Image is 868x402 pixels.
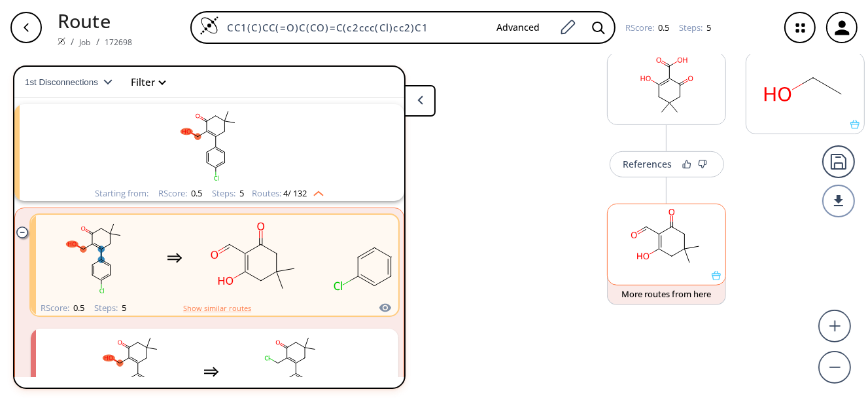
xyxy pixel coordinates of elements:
span: 4 / 132 [283,189,307,198]
div: RScore : [625,24,669,32]
div: RScore : [158,189,202,198]
div: Steps : [679,24,711,32]
a: 172698 [105,37,133,48]
svg: CC1(C)CC(=O)C(C=O)=C(O)C1 [608,204,725,271]
div: Steps : [94,304,126,312]
svg: CC1(C)CC(=O)C(CO)=C(c2ccc(Cl)cc2)C1 [39,104,379,186]
svg: CC1(C)CC(=O)C(C(=O)O)=C(O)C1 [608,53,725,120]
button: Show similar routes [183,302,251,314]
button: Advanced [486,16,550,40]
a: Job [79,37,90,48]
span: 5 [704,22,711,33]
svg: CC1(C)CC(=O)C(CO)=C(c2ccc(Cl)cc2)C1 [36,217,154,299]
span: 1st Disconnections [25,77,103,87]
button: References [610,151,724,177]
span: 0.5 [71,302,84,314]
div: Routes: [252,189,324,198]
button: 1st Disconnections [25,66,123,98]
img: Logo Spaya [200,16,219,35]
div: RScore : [41,304,84,312]
div: Steps : [212,189,244,198]
button: Filter [123,77,165,87]
p: Route [58,7,133,35]
li: / [71,35,74,48]
span: 5 [237,187,244,199]
svg: CC1(C)CC(=O)C(C=O)=C(O)C1 [196,217,313,299]
input: Enter SMILES [219,21,486,34]
li: / [96,35,99,48]
div: Starting from: [95,189,148,198]
img: Up [307,186,324,196]
span: 0.5 [189,187,202,199]
img: Spaya logo [58,37,65,45]
span: 5 [120,302,126,314]
button: More routes from here [607,277,726,305]
svg: OB(O)c1ccc(Cl)cc1 [326,217,444,299]
svg: CCO [746,53,864,120]
div: References [623,160,672,168]
span: 0.5 [656,22,669,33]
